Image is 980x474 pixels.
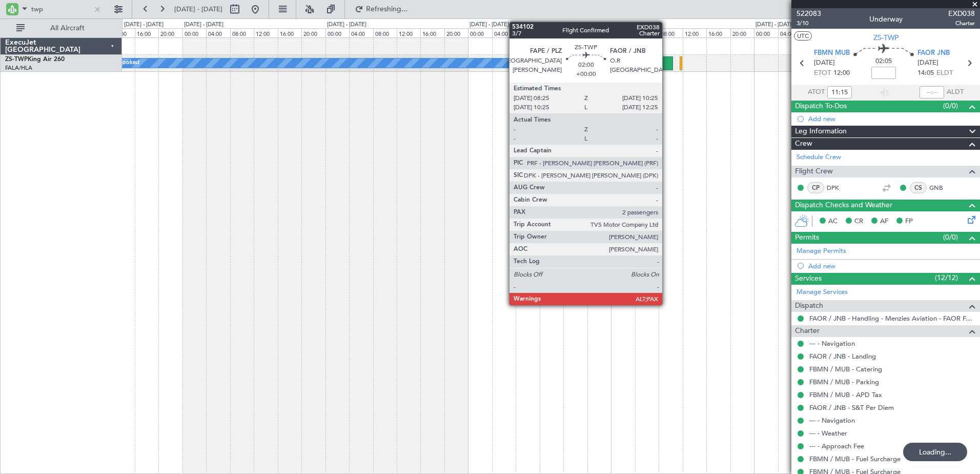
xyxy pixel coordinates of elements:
div: Loading... [903,443,967,461]
span: 02:05 [875,56,892,67]
div: Underway [869,14,903,25]
div: CP [807,182,824,193]
div: [DATE] - [DATE] [756,21,795,29]
div: 08:00 [659,28,682,37]
span: [DATE] [917,58,938,68]
div: 20:00 [158,28,182,37]
span: Leg Information [795,126,847,137]
div: 04:00 [349,28,373,37]
div: 12:00 [683,28,706,37]
span: AF [880,216,888,227]
div: 00:00 [468,28,492,37]
div: 12:00 [540,28,563,37]
span: EXD038 [948,8,975,19]
div: 20:00 [730,28,754,37]
div: [DATE] - [DATE] [469,21,509,29]
span: 522083 [797,8,821,19]
span: Dispatch [795,300,823,312]
span: Crew [795,138,812,150]
div: 12:00 [111,28,134,37]
span: Dispatch Checks and Weather [795,200,892,211]
span: Flight Crew [795,166,833,177]
div: 12:00 [397,28,420,37]
span: AC [828,216,838,227]
button: UTC [794,31,812,41]
a: FBMN / MUB - Catering [809,365,882,373]
a: --- - Weather [809,429,847,438]
div: Add new [808,262,975,270]
a: DPK [827,183,850,192]
span: ELDT [936,68,953,78]
a: FALA/HLA [5,64,32,72]
a: FBMN / MUB - APD Tax [809,390,882,399]
button: Refreshing... [350,1,412,17]
div: 08:00 [230,28,254,37]
div: 00:00 [611,28,635,37]
span: (12/12) [935,272,958,283]
div: 04:00 [492,28,516,37]
a: Manage Permits [797,246,846,256]
div: Add new [808,114,975,123]
div: 00:00 [182,28,206,37]
span: Refreshing... [365,6,409,13]
input: --:-- [827,86,852,98]
span: Dispatch To-Dos [795,101,847,112]
span: ATOT [808,87,825,97]
span: 12:00 [833,68,850,78]
span: Charter [795,325,820,337]
div: [DATE] - [DATE] [612,21,652,29]
div: [DATE] - [DATE] [124,21,164,29]
span: ZS-TWP [873,32,899,43]
span: Charter [948,19,975,28]
a: FAOR / JNB - Landing [809,352,876,361]
span: CR [854,216,863,227]
span: 14:05 [917,68,934,78]
a: FBMN / MUB - Fuel Surcharge [809,455,901,463]
span: Permits [795,232,819,244]
a: FAOR / JNB - Handling - Menzies Aviation - FAOR FAOR / JNB [809,314,975,323]
span: FP [905,216,913,227]
a: ZS-TWPKing Air 260 [5,56,65,63]
a: FAOR / JNB - S&T Per Diem [809,403,894,412]
div: 16:00 [278,28,301,37]
span: Services [795,273,822,285]
span: 3/10 [797,19,821,28]
div: 12:00 [254,28,277,37]
div: 16:00 [706,28,730,37]
span: ETOT [814,68,831,78]
div: 20:00 [444,28,468,37]
div: 04:00 [635,28,659,37]
div: 04:00 [206,28,230,37]
span: ALDT [947,87,964,97]
span: ZS-TWP [5,56,28,63]
div: [DATE] - [DATE] [327,21,366,29]
button: All Aircraft [11,20,111,36]
a: FBMN / MUB - Parking [809,378,879,386]
div: 20:00 [587,28,611,37]
div: 08:00 [516,28,539,37]
a: Schedule Crew [797,152,841,163]
input: A/C (Reg. or Type) [31,2,90,17]
a: Manage Services [797,287,848,298]
a: GNB [929,183,952,192]
div: 16:00 [563,28,587,37]
span: All Aircraft [27,25,108,32]
div: CS [910,182,927,193]
a: --- - Approach Fee [809,442,864,450]
input: --:-- [920,86,944,98]
a: --- - Navigation [809,416,855,425]
div: [DATE] - [DATE] [184,21,223,29]
div: 00:00 [754,28,778,37]
div: 16:00 [420,28,444,37]
a: --- - Navigation [809,339,855,348]
div: A/C Booked [107,55,139,71]
span: FBMN MUB [814,48,850,58]
div: 04:00 [778,28,802,37]
div: 20:00 [301,28,325,37]
span: (0/0) [943,101,958,111]
span: [DATE] - [DATE] [174,5,222,14]
span: FAOR JNB [917,48,950,58]
div: 16:00 [135,28,158,37]
div: 00:00 [325,28,349,37]
span: [DATE] [814,58,835,68]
